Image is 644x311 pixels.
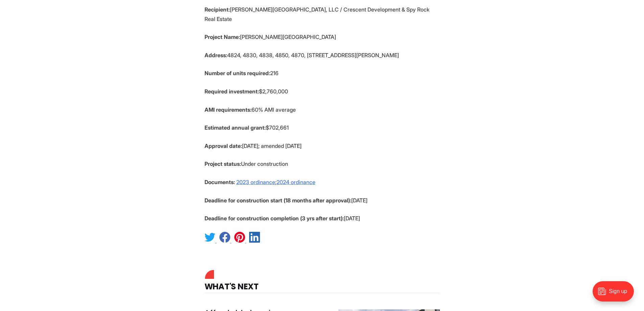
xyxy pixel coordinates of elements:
[205,87,440,96] p: $2,760,000
[205,141,440,151] p: [DATE]; amended [DATE]
[205,142,242,149] strong: Approval date:
[277,179,315,185] a: 2024 ordinance
[205,272,440,293] h4: What's Next
[205,179,235,185] strong: Documents:
[205,32,440,42] p: [PERSON_NAME][GEOGRAPHIC_DATA]
[205,52,227,59] strong: Address:
[205,34,240,40] strong: Project Name:
[205,105,440,114] p: 60% AMI average
[205,6,230,13] strong: Recipient:
[587,278,644,311] iframe: portal-trigger
[205,214,440,223] p: [DATE]
[205,88,259,95] strong: Required investment:
[205,5,440,24] p: [PERSON_NAME][GEOGRAPHIC_DATA], LLC / Crescent Development & Spy Rock Real Estate
[205,68,440,78] p: 216
[205,196,440,205] p: [DATE]
[205,160,241,167] strong: Project status:
[205,159,440,169] p: Under construction
[205,123,440,132] p: $702,661
[205,197,351,204] strong: Deadline for construction start (18 months after approval):
[205,50,440,60] p: 4824, 4830, 4838, 4850, 4870, [STREET_ADDRESS][PERSON_NAME]
[205,124,266,131] strong: Estimated annual grant:
[205,106,252,113] strong: AMI requirements:
[236,179,275,185] a: 2023 ordinance
[205,70,270,76] strong: Number of units required:
[205,215,344,222] strong: Deadline for construction completion (3 yrs after start):
[205,177,440,187] p: ;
